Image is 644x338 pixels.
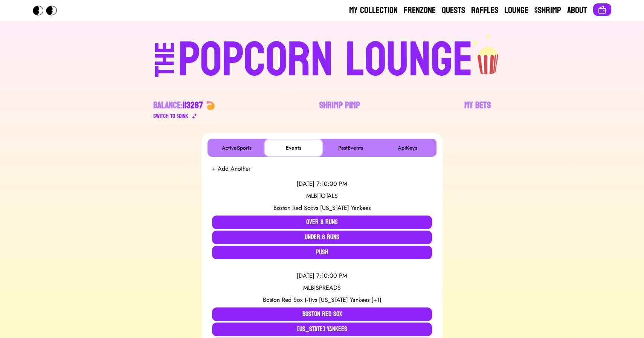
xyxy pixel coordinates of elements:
[380,140,435,155] button: ApiKeys
[183,97,203,113] span: 113267
[153,99,203,112] div: Balance:
[320,203,371,212] span: [US_STATE] Yankees
[206,101,215,110] img: 🍤
[212,179,432,188] div: [DATE] 7:10:00 PM
[504,5,528,17] a: Lounge
[323,140,378,155] button: PastEvents
[153,112,188,121] div: Switch to $ OINK
[473,33,504,75] img: popcorn
[263,295,312,304] span: Boston Red Sox (-1)
[534,5,561,17] a: $Shrimp
[90,33,554,84] a: THEPOPCORN LOUNGEpopcorn
[212,216,432,229] button: Over 8 Runs
[212,246,432,259] button: Push
[319,295,382,304] span: [US_STATE] Yankees (+1)
[349,5,398,17] a: My Collection
[404,5,436,17] a: Frenzone
[212,231,432,244] button: Under 8 Runs
[471,5,498,17] a: Raffles
[33,6,63,15] img: Popcorn
[598,5,607,14] img: Connect wallet
[209,140,264,155] button: ActiveSports
[212,203,432,213] div: vs
[212,191,432,200] div: MLB | TOTALS
[212,323,432,336] button: [US_STATE] Yankees
[212,283,432,292] div: MLB | SPREADS
[567,5,587,17] a: About
[273,203,313,212] span: Boston Red Sox
[212,271,432,280] div: [DATE] 7:10:00 PM
[152,42,179,92] div: THE
[212,295,432,304] div: vs
[212,164,250,173] button: + Add Another
[212,307,432,321] button: Boston Red Sox
[178,36,473,84] div: POPCORN LOUNGE
[319,99,360,121] a: Shrimp Pimp
[464,99,491,121] a: My Bets
[266,140,321,155] button: Events
[442,5,465,17] a: Quests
